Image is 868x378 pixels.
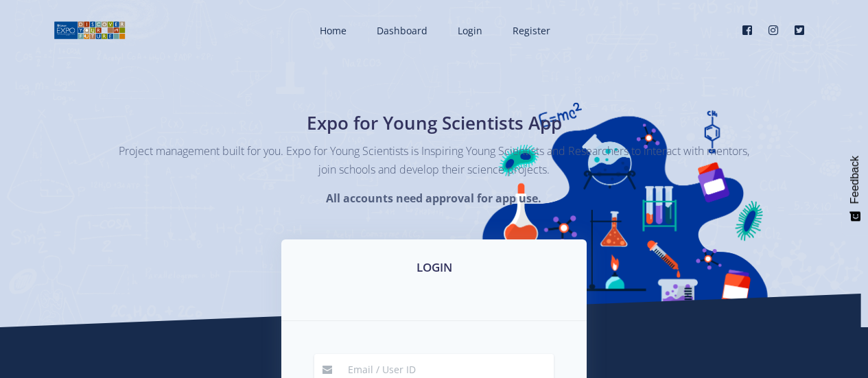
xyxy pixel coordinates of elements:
span: Register [513,24,550,37]
span: Home [320,24,347,37]
a: Register [499,12,561,49]
a: Dashboard [363,12,438,49]
h1: Expo for Young Scientists App [184,110,685,137]
strong: All accounts need approval for app use. [326,191,541,206]
span: Dashboard [377,24,427,37]
span: Login [458,24,482,37]
a: Home [306,12,357,49]
button: Feedback - Show survey [842,142,868,235]
img: logo01.png [54,20,126,40]
a: Login [444,12,493,49]
p: Project management built for you. Expo for Young Scientists is Inspiring Young Scientists and Res... [119,142,750,179]
h3: LOGIN [298,259,570,276]
span: Feedback [849,156,861,204]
